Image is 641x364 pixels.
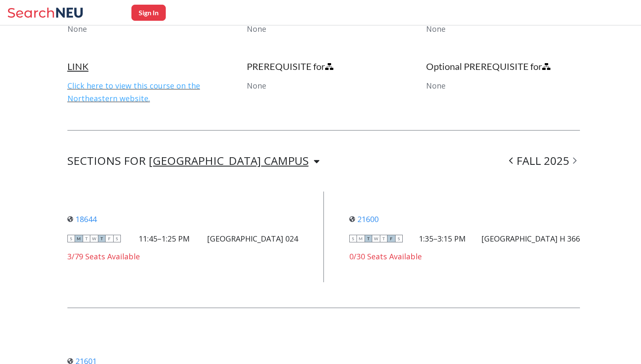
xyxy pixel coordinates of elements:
[67,81,200,103] a: Click here to view this course on the Northeastern website.
[67,252,298,261] div: 3/79 Seats Available
[426,24,446,34] span: None
[75,235,83,242] span: M
[482,234,580,243] div: [GEOGRAPHIC_DATA] H 366
[247,81,266,91] span: None
[506,156,580,166] div: FALL 2025
[395,235,403,242] span: S
[67,156,320,166] div: SECTIONS FOR
[247,24,266,34] span: None
[207,234,298,243] div: [GEOGRAPHIC_DATA] 024
[67,24,87,34] span: None
[67,61,221,72] h4: LINK
[419,234,465,243] div: 1:35–3:15 PM
[380,235,387,242] span: T
[426,81,446,91] span: None
[349,214,379,224] a: 21600
[149,156,309,165] div: [GEOGRAPHIC_DATA] CAMPUS
[365,235,372,242] span: T
[372,235,380,242] span: W
[67,214,97,224] a: 18644
[98,235,106,242] span: T
[349,252,580,261] div: 0/30 Seats Available
[349,235,357,242] span: S
[113,235,121,242] span: S
[139,234,190,243] div: 11:45–1:25 PM
[131,5,166,21] button: Sign In
[426,61,580,72] h4: Optional PREREQUISITE for
[90,235,98,242] span: W
[106,235,113,242] span: F
[247,61,401,72] h4: PREREQUISITE for
[357,235,365,242] span: M
[83,235,90,242] span: T
[67,235,75,242] span: S
[387,235,395,242] span: F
